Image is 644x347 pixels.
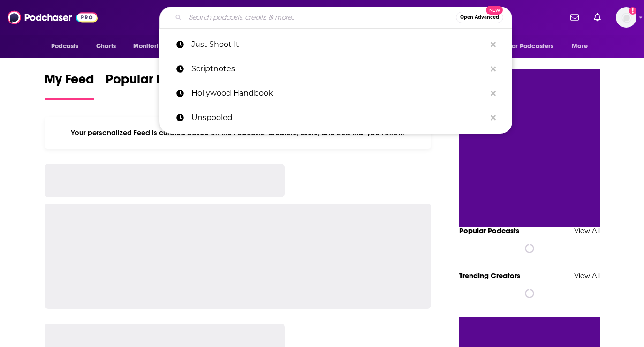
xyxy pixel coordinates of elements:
span: Charts [96,40,116,53]
span: My Feed [45,71,94,93]
span: Open Advanced [460,15,499,20]
span: Logged in as jillgoldstein [616,7,636,28]
p: Unspooled [191,106,486,130]
a: Hollywood Handbook [159,81,512,106]
span: New [486,6,503,15]
a: Trending Creators [459,271,520,280]
button: Open AdvancedNew [456,12,503,23]
img: User Profile [616,7,636,28]
a: Scriptnotes [159,57,512,81]
span: Popular Feed [106,71,185,93]
a: Just Shoot It [159,32,512,57]
button: open menu [45,38,91,55]
a: Show notifications dropdown [567,9,583,25]
svg: Add a profile image [629,7,636,15]
p: Scriptnotes [191,57,486,81]
a: View All [574,271,600,280]
div: Search podcasts, credits, & more... [159,7,512,28]
div: Your personalized Feed is curated based on the Podcasts, Creators, Users, and Lists that you Follow. [45,117,432,149]
a: My Feed [45,71,94,100]
a: Unspooled [159,106,512,130]
span: Podcasts [51,40,79,53]
a: Charts [90,38,122,55]
img: Podchaser - Follow, Share and Rate Podcasts [8,8,98,26]
p: Just Shoot It [191,32,486,57]
p: Hollywood Handbook [191,81,486,106]
a: Show notifications dropdown [590,9,605,25]
input: Search podcasts, credits, & more... [185,10,456,25]
span: Monitoring [133,40,167,53]
span: For Podcasters [509,40,554,53]
button: open menu [565,38,599,55]
span: More [572,40,588,53]
button: open menu [503,38,568,55]
button: Show profile menu [616,7,636,28]
a: View All [574,226,600,235]
button: open menu [127,38,179,55]
a: Popular Podcasts [459,226,519,235]
a: Popular Feed [106,71,185,100]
